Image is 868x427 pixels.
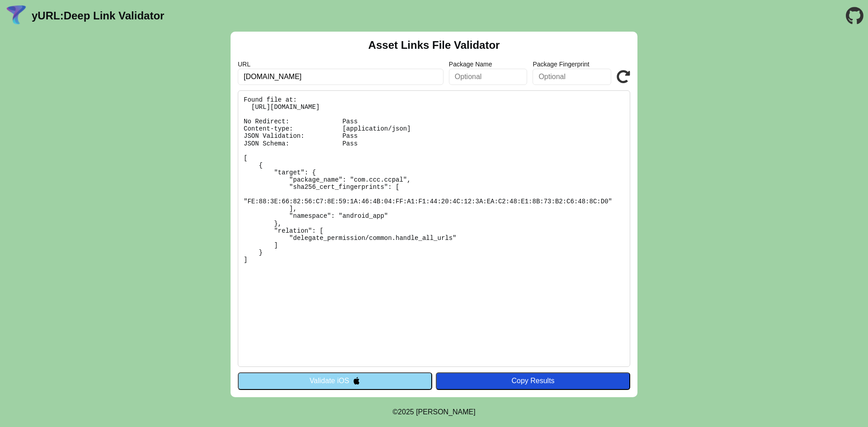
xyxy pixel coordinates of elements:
button: Validate iOS [238,372,432,389]
input: Required [238,69,443,85]
button: Copy Results [436,372,630,389]
div: Copy Results [440,377,626,385]
h2: Asset Links File Validator [368,39,500,52]
footer: © [392,397,475,427]
img: yURL Logo [5,4,28,28]
img: appleIcon.svg [353,377,360,385]
a: Michael Ibragimchayev's Personal Site [416,408,476,416]
label: Package Fingerprint [533,61,611,68]
a: yURL:Deep Link Validator [32,9,164,22]
span: 2025 [398,408,414,416]
input: Optional [533,69,611,85]
input: Optional [449,69,528,85]
pre: Found file at: [URL][DOMAIN_NAME] No Redirect: Pass Content-type: [application/json] JSON Validat... [238,90,630,367]
label: Package Name [449,61,528,68]
label: URL [238,61,443,68]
